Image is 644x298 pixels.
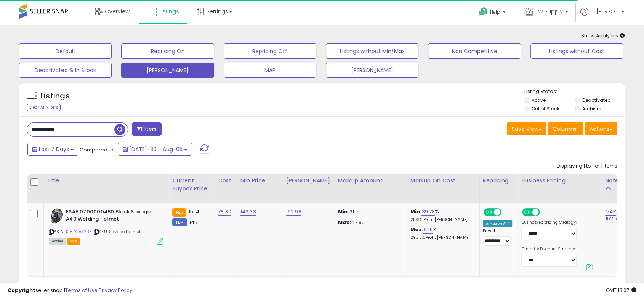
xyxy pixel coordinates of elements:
label: Out of Stock [532,105,559,112]
button: Actions [585,122,617,135]
a: Hi [PERSON_NAME] [580,8,624,25]
a: Help [473,1,513,25]
div: Repricing [483,177,515,185]
span: OFF [539,209,551,216]
div: Clear All Filters [27,104,61,111]
button: Listings without Cost [530,43,623,59]
img: 41P+DKGRfxL._SL40_.jpg [49,208,64,224]
button: [PERSON_NAME] [121,63,214,78]
div: Title [47,177,166,185]
button: Last 7 Days [27,143,78,156]
span: Listings [159,8,179,15]
span: Show Analytics [581,32,625,39]
div: % [410,208,474,222]
span: ON [484,209,494,216]
strong: Min: [338,208,349,215]
h5: Listings [40,91,70,101]
span: Help [490,9,500,15]
b: ESAB 0700000480 Black Savage A40 Welding Helmet [66,208,159,224]
span: 2025-08-13 13:07 GMT [606,287,636,294]
div: Amazon AI * [483,220,513,227]
span: [DATE]-30 - Aug-05 [129,145,183,153]
span: TW Supply [535,8,563,15]
button: MAP [224,63,316,78]
span: All listings currently available for purchase on Amazon [49,238,66,245]
div: Current Buybox Price [172,177,211,193]
div: Markup on Cost [410,177,476,185]
a: 162.98 [286,208,301,216]
button: Repricing On [121,43,214,59]
div: Preset: [483,229,513,246]
span: | SKU: Savage Helmet [93,229,141,235]
a: 61.11 [423,226,433,234]
button: Repricing Off [224,43,316,59]
span: Columns [553,125,577,133]
button: [DATE]-30 - Aug-05 [118,143,192,156]
div: seller snap | | [8,287,132,294]
p: 31.15 [338,208,401,215]
a: 39.78 [421,208,435,216]
p: 21.73% Profit [PERSON_NAME] [410,217,474,222]
p: 47.85 [338,219,401,226]
span: 151.41 [188,208,201,215]
p: 29.36% Profit [PERSON_NAME] [410,235,474,240]
a: 143.33 [240,208,256,216]
div: Markup Amount [338,177,404,185]
b: Min: [410,208,422,215]
button: Default [19,43,112,59]
a: Terms of Use [65,287,98,294]
span: Overview [105,8,130,15]
span: Hi [PERSON_NAME] [590,8,619,15]
button: Filters [132,122,162,136]
label: Quantity Discount Strategy: [521,246,577,252]
strong: Copyright [8,287,35,294]
div: Cost [218,177,234,185]
label: Active [532,97,546,103]
button: Non Competitive [428,43,521,59]
a: MAP 162.98 [605,208,620,222]
div: ASIN: [49,208,163,244]
button: [PERSON_NAME] [326,63,418,78]
div: Min Price [240,177,280,185]
a: B084G8XYB7 [64,229,91,235]
a: 78.30 [218,208,231,216]
span: Compared to: [80,146,115,153]
div: Displaying 1 to 1 of 1 items [557,163,617,170]
label: Deactivated [582,97,611,103]
button: Listings without Min/Max [326,43,418,59]
i: Get Help [479,7,488,16]
small: FBM [172,218,187,226]
p: Listing States: [524,88,625,95]
a: Privacy Policy [99,287,132,294]
button: Deactivated & In Stock [19,63,112,78]
span: 145 [189,219,197,226]
label: Business Repricing Strategy: [521,220,577,225]
div: Business Pricing [521,177,599,185]
th: The percentage added to the cost of goods (COGS) that forms the calculator for Min & Max prices. [407,174,479,203]
small: FBA [172,208,186,217]
span: FBA [67,238,80,245]
label: Archived [582,105,603,112]
button: Save View [507,122,546,135]
div: % [410,226,474,240]
span: ON [523,209,533,216]
div: Note [605,177,623,185]
div: [PERSON_NAME] [286,177,332,185]
b: Max: [410,226,424,233]
button: Columns [548,122,583,135]
span: OFF [500,209,513,216]
strong: Max: [338,219,351,226]
span: Last 7 Days [39,145,69,153]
